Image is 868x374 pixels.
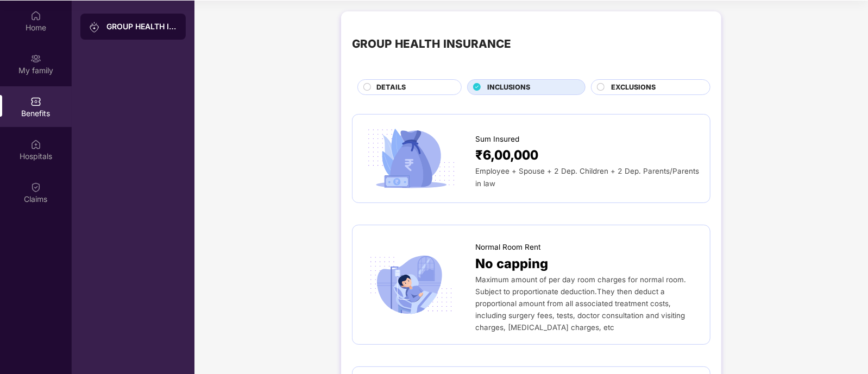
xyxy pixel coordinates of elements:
img: svg+xml;base64,PHN2ZyBpZD0iQ2xhaW0iIHhtbG5zPSJodHRwOi8vd3d3LnczLm9yZy8yMDAwL3N2ZyIgd2lkdGg9IjIwIi... [30,182,41,193]
span: DETAILS [376,82,406,93]
img: svg+xml;base64,PHN2ZyB3aWR0aD0iMjAiIGhlaWdodD0iMjAiIHZpZXdCb3g9IjAgMCAyMCAyMCIgZmlsbD0ibm9uZSIgeG... [89,22,100,33]
span: Maximum amount of per day room charges for normal room. Subject to proportionate deduction.They t... [475,275,686,332]
img: icon [363,125,459,192]
img: svg+xml;base64,PHN2ZyB3aWR0aD0iMjAiIGhlaWdodD0iMjAiIHZpZXdCb3g9IjAgMCAyMCAyMCIgZmlsbD0ibm9uZSIgeG... [30,53,41,64]
span: Employee + Spouse + 2 Dep. Children + 2 Dep. Parents/Parents in law [475,167,699,187]
span: Normal Room Rent [475,242,540,253]
span: No capping [475,253,548,274]
div: GROUP HEALTH INSURANCE [106,21,177,32]
img: svg+xml;base64,PHN2ZyBpZD0iSG9tZSIgeG1sbnM9Imh0dHA6Ly93d3cudzMub3JnLzIwMDAvc3ZnIiB3aWR0aD0iMjAiIG... [30,10,41,21]
span: Sum Insured [475,134,519,145]
span: INCLUSIONS [488,82,531,93]
img: svg+xml;base64,PHN2ZyBpZD0iSG9zcGl0YWxzIiB4bWxucz0iaHR0cDovL3d3dy53My5vcmcvMjAwMC9zdmciIHdpZHRoPS... [30,139,41,150]
div: GROUP HEALTH INSURANCE [352,35,511,53]
span: ₹6,00,000 [475,145,538,165]
img: icon [363,252,459,318]
img: svg+xml;base64,PHN2ZyBpZD0iQmVuZWZpdHMiIHhtbG5zPSJodHRwOi8vd3d3LnczLm9yZy8yMDAwL3N2ZyIgd2lkdGg9Ij... [30,96,41,107]
span: EXCLUSIONS [611,82,656,93]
